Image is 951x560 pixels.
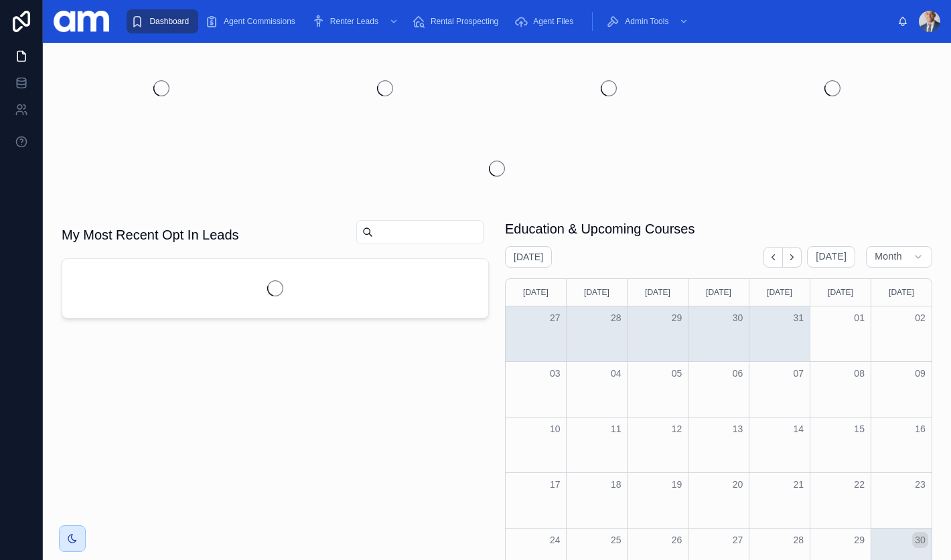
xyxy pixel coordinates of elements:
button: 25 [608,532,624,548]
button: 22 [851,476,867,492]
h2: [DATE] [514,250,543,264]
button: 04 [608,365,624,381]
button: [DATE] [807,246,855,268]
button: 06 [729,365,745,381]
button: 20 [729,476,745,492]
div: [DATE] [569,279,625,306]
button: 30 [729,310,745,326]
button: Month [866,246,932,268]
button: 30 [912,532,928,548]
button: 27 [547,310,563,326]
button: 26 [669,532,685,548]
button: 12 [669,421,685,437]
button: 15 [851,421,867,437]
div: [DATE] [630,279,686,306]
h1: My Most Recent Opt In Leads [62,225,239,244]
button: 21 [790,476,806,492]
button: 28 [790,532,806,548]
button: 03 [547,365,563,381]
button: 29 [669,310,685,326]
button: 27 [729,532,745,548]
div: scrollable content [120,7,897,36]
div: [DATE] [690,279,747,306]
button: 17 [547,476,563,492]
button: 05 [669,365,685,381]
button: 19 [669,476,685,492]
div: [DATE] [508,279,564,306]
button: 31 [790,310,806,326]
span: Month [875,251,902,263]
span: Admin Tools [625,16,668,27]
button: 14 [790,421,806,437]
button: 01 [851,310,867,326]
button: 24 [547,532,563,548]
span: [DATE] [816,251,847,263]
span: Agent Files [533,16,573,27]
button: 07 [790,365,806,381]
a: Agent Files [510,9,583,33]
img: App logo [54,11,109,32]
span: Dashboard [149,16,189,27]
span: Rental Prospecting [431,16,498,27]
button: Next [783,247,802,268]
div: [DATE] [751,279,808,306]
button: 02 [912,310,928,326]
button: 13 [729,421,745,437]
a: Rental Prospecting [408,9,508,33]
span: Renter Leads [330,16,378,27]
button: 11 [608,421,624,437]
button: 08 [851,365,867,381]
button: 16 [912,421,928,437]
span: Agent Commissions [224,16,295,27]
h1: Education & Upcoming Courses [505,219,694,238]
button: 23 [912,476,928,492]
button: 09 [912,365,928,381]
button: 28 [608,310,624,326]
button: 18 [608,476,624,492]
button: 29 [851,532,867,548]
a: Dashboard [127,9,198,33]
a: Admin Tools [602,9,695,33]
a: Agent Commissions [201,9,305,33]
a: Renter Leads [307,9,405,33]
button: Back [763,247,783,268]
button: 10 [547,421,563,437]
div: [DATE] [873,279,930,306]
div: [DATE] [812,279,869,306]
